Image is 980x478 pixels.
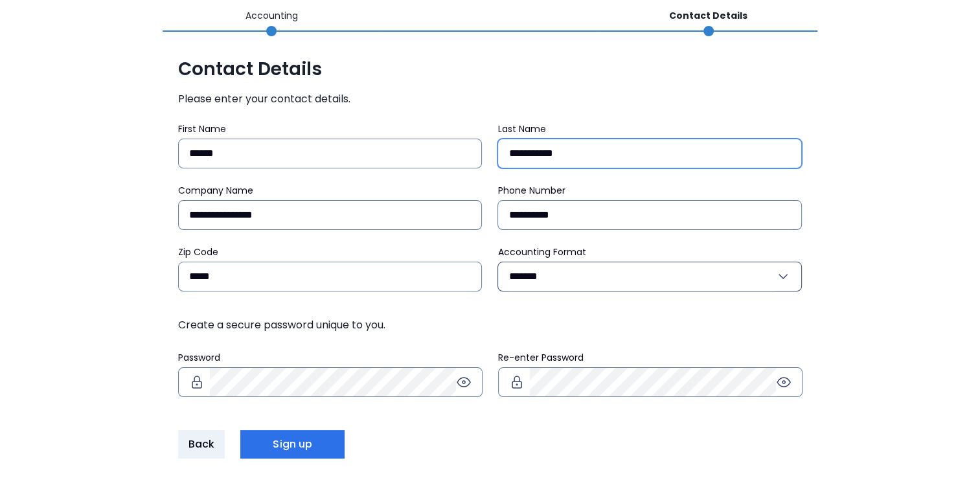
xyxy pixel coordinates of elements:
button: Back [178,430,225,459]
span: Sign up [273,437,312,452]
p: Contact Details [669,9,747,23]
span: Accounting Format [497,245,586,258]
span: Please enter your contact details. [178,91,802,107]
p: Accounting [245,9,298,23]
span: Back [188,437,214,452]
button: Sign up [240,430,345,459]
span: Contact Details [178,58,802,81]
span: Zip Code [178,245,218,258]
span: Re-enter Password [498,351,584,364]
span: Password [178,351,220,364]
span: Phone Number [497,184,565,197]
span: Create a secure password unique to you. [178,317,802,333]
span: Last Name [497,122,545,135]
span: First Name [178,122,226,135]
span: Company Name [178,184,253,197]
